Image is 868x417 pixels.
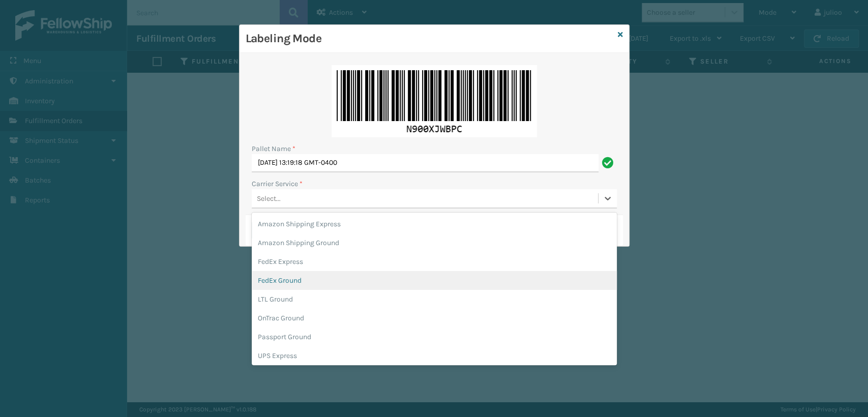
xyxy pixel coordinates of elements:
img: c0atowAAAAZJREFUAwAvru+QtDzYCwAAAABJRU5ErkJggg== [332,65,537,137]
h3: Labeling Mode [246,31,614,46]
div: Amazon Shipping Express [252,215,617,233]
div: OnTrac Ground [252,309,617,327]
label: Pallet Name [252,143,295,154]
div: Passport Ground [252,327,617,346]
div: Select... [257,193,281,204]
div: UPS Express [252,346,617,365]
div: FedEx Express [252,252,617,271]
div: LTL Ground [252,290,617,309]
div: FedEx Ground [252,271,617,290]
label: Carrier Service [252,178,303,189]
div: Amazon Shipping Ground [252,233,617,252]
